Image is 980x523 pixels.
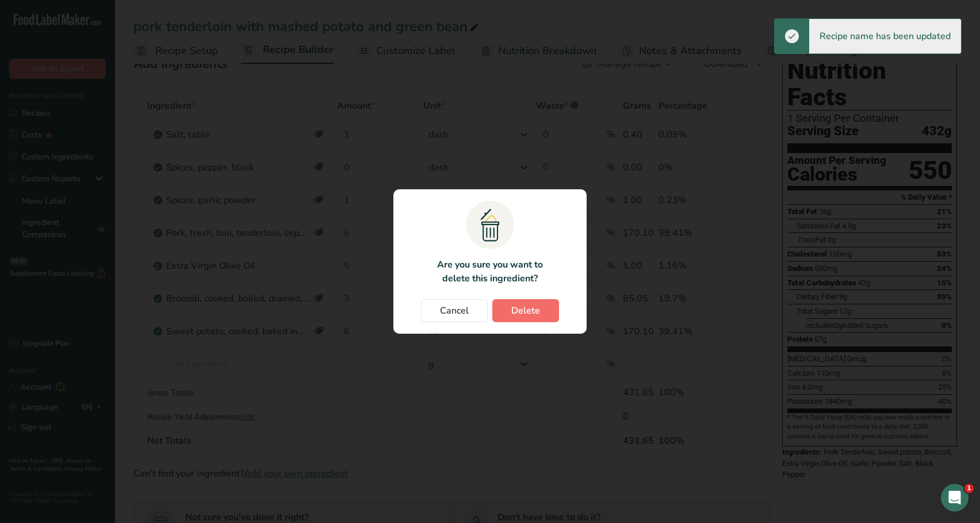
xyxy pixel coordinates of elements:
iframe: Intercom live chat [941,484,968,511]
button: Cancel [421,299,488,322]
span: Cancel [440,304,469,318]
div: Recipe name has been updated [809,19,961,54]
p: Are you sure you want to delete this ingredient? [430,258,549,285]
button: Delete [492,299,559,322]
span: Delete [511,304,540,318]
span: 1 [964,484,974,493]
